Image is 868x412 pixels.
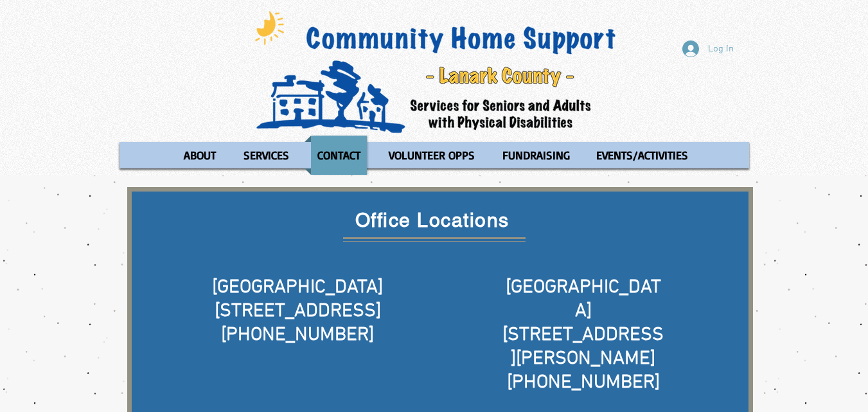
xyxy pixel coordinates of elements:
a: FUNDRAISING [490,136,581,175]
span: [STREET_ADDRESS] [215,300,381,323]
span: [GEOGRAPHIC_DATA] [506,276,661,323]
button: Log In [673,37,743,61]
span: [PHONE_NUMBER] [507,371,660,395]
p: VOLUNTEER OPPS [383,136,481,175]
p: FUNDRAISING [497,136,576,175]
nav: Site [120,136,749,175]
p: CONTACT [312,136,366,175]
a: SERVICES [231,136,301,175]
p: SERVICES [238,136,295,175]
a: ABOUT [171,136,228,175]
span: Office Locations [355,209,509,231]
span: [STREET_ADDRESS][PERSON_NAME] [502,323,664,371]
span: [PHONE_NUMBER] [221,323,374,347]
span: [GEOGRAPHIC_DATA] [212,276,383,300]
p: ABOUT [178,136,222,175]
a: CONTACT [305,136,373,175]
p: EVENTS/ACTIVITIES [590,136,694,175]
span: Log In [704,42,738,56]
a: VOLUNTEER OPPS [376,136,487,175]
a: EVENTS/ACTIVITIES [584,136,700,175]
